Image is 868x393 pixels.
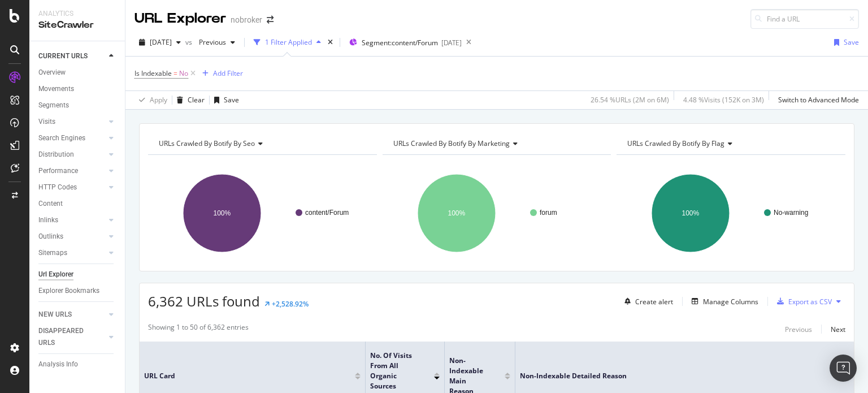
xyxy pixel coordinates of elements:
[635,297,673,306] div: Create alert
[194,33,240,51] button: Previous
[38,325,96,349] div: DISAPPEARED URLS
[144,371,352,381] span: URL Card
[188,95,205,105] div: Clear
[134,68,172,78] span: Is Indexable
[703,297,758,306] div: Manage Columns
[345,33,462,51] button: Segment:content/Forum[DATE]
[179,66,188,81] span: No
[185,37,194,47] span: vs
[682,209,700,217] text: 100%
[448,209,465,217] text: 100%
[150,37,172,47] span: 2025 Aug. 4th
[788,297,832,306] div: Export as CSV
[148,322,249,336] div: Showing 1 to 50 of 6,362 entries
[231,14,262,25] div: nobroker
[198,67,243,80] button: Add Filter
[785,325,812,334] div: Previous
[265,37,312,47] div: 1 Filter Applied
[38,9,116,19] div: Analytics
[362,38,438,47] span: Segment: content/Forum
[38,182,106,193] a: HTTP Codes
[38,19,116,32] div: SiteCrawler
[272,299,309,309] div: +2,528.92%
[213,68,243,78] div: Add Filter
[194,37,226,47] span: Previous
[38,149,106,161] a: Distribution
[591,95,669,105] div: 26.54 % URLs ( 2M on 6M )
[38,214,106,226] a: Inlinks
[441,38,462,47] div: [DATE]
[210,91,239,109] button: Save
[38,149,74,161] div: Distribution
[38,231,106,243] a: Outlinks
[38,269,117,280] a: Url Explorer
[627,139,724,148] span: URLs Crawled By Botify By flag
[772,292,832,310] button: Export as CSV
[38,116,106,128] a: Visits
[617,164,843,262] svg: A chart.
[148,292,260,310] span: 6,362 URLs found
[224,95,239,105] div: Save
[785,322,812,336] button: Previous
[134,9,226,28] div: URL Explorer
[38,247,106,259] a: Sitemaps
[38,231,63,243] div: Outlinks
[157,135,367,153] h4: URLs Crawled By Botify By seo
[38,100,117,111] a: Segments
[38,198,117,210] a: Content
[38,359,117,370] a: Analysis Info
[831,325,845,334] div: Next
[38,67,66,79] div: Overview
[38,309,72,321] div: NEW URLS
[38,50,88,62] div: CURRENT URLS
[383,164,609,262] svg: A chart.
[38,269,73,280] div: Url Explorer
[267,16,274,24] div: arrow-right-arrow-left
[38,198,63,210] div: Content
[38,359,78,370] div: Analysis Info
[38,165,106,177] a: Performance
[38,132,85,144] div: Search Engines
[249,33,325,51] button: 1 Filter Applied
[774,209,808,217] text: No-warning
[683,95,764,105] div: 4.48 % Visits ( 152K on 3M )
[520,371,827,381] span: Non-Indexable Detailed Reason
[625,135,835,153] h4: URLs Crawled By Botify By flag
[214,209,231,217] text: 100%
[831,322,845,336] button: Next
[38,325,106,349] a: DISAPPEARED URLS
[750,9,859,29] input: Find a URL
[38,285,99,297] div: Explorer Bookmarks
[172,91,205,109] button: Clear
[134,33,185,51] button: [DATE]
[38,165,78,177] div: Performance
[774,91,859,109] button: Switch to Advanced Mode
[38,83,74,95] div: Movements
[38,50,106,62] a: CURRENT URLS
[38,67,117,79] a: Overview
[391,135,601,153] h4: URLs Crawled By Botify By marketing
[393,139,510,148] span: URLs Crawled By Botify By marketing
[620,292,673,310] button: Create alert
[173,68,177,78] span: =
[38,247,67,259] div: Sitemaps
[148,164,374,262] svg: A chart.
[38,214,58,226] div: Inlinks
[38,132,106,144] a: Search Engines
[325,37,335,48] div: times
[38,182,77,193] div: HTTP Codes
[38,116,55,128] div: Visits
[38,100,69,111] div: Segments
[150,95,167,105] div: Apply
[830,355,857,382] div: Open Intercom Messenger
[134,91,167,109] button: Apply
[687,295,758,308] button: Manage Columns
[38,285,117,297] a: Explorer Bookmarks
[38,83,117,95] a: Movements
[38,309,106,321] a: NEW URLS
[844,37,859,47] div: Save
[778,95,859,105] div: Switch to Advanced Mode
